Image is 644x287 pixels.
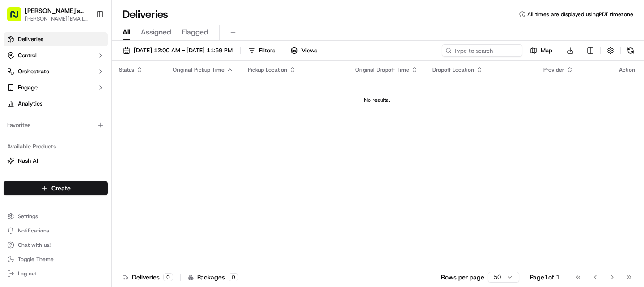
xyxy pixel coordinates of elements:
div: Available Products [4,139,108,154]
button: Nash AI [4,154,108,168]
span: Fleet [18,173,31,181]
span: Flagged [182,27,208,38]
span: Provider [543,66,564,73]
span: All [123,27,130,38]
div: Packages [188,273,238,282]
button: Orchestrate [4,64,108,79]
span: [DATE] 12:00 AM - [DATE] 11:59 PM [134,46,233,55]
button: Views [287,44,321,57]
span: Filters [259,46,275,55]
span: Engage [18,84,38,92]
span: Analytics [18,100,42,108]
span: Orchestrate [18,68,49,76]
button: Map [526,44,556,57]
button: Log out [4,267,108,280]
input: Type to search [442,44,522,57]
button: [DATE] 12:00 AM - [DATE] 11:59 PM [119,44,237,57]
span: Nash AI [18,157,38,165]
button: Control [4,48,108,63]
span: Toggle Theme [18,256,54,263]
div: No results. [115,97,639,104]
div: Page 1 of 1 [530,273,560,282]
span: Pickup Location [248,66,287,73]
button: Filters [244,44,279,57]
button: Create [4,181,108,195]
span: Original Dropoff Time [355,66,409,73]
span: Status [119,66,134,73]
button: Refresh [624,44,637,57]
span: Create [51,184,71,193]
p: Rows per page [441,273,484,282]
div: Action [619,66,635,73]
span: Notifications [18,227,49,234]
button: [PERSON_NAME]'s Local [25,6,89,15]
span: Assigned [141,27,171,38]
span: Map [541,46,552,55]
button: Settings [4,210,108,223]
button: [PERSON_NAME][EMAIL_ADDRESS][DOMAIN_NAME] [25,15,89,22]
span: Control [18,51,37,59]
div: Deliveries [123,273,173,282]
button: Fleet [4,170,108,184]
span: Deliveries [18,35,43,43]
button: Chat with us! [4,239,108,251]
a: Fleet [7,173,104,181]
button: Engage [4,80,108,95]
button: Notifications [4,224,108,237]
span: Log out [18,270,36,277]
span: All times are displayed using PDT timezone [527,11,633,18]
span: Settings [18,213,38,220]
div: 0 [163,273,173,281]
a: Analytics [4,97,108,111]
span: Views [301,46,317,55]
span: Chat with us! [18,241,51,249]
div: Favorites [4,118,108,132]
a: Deliveries [4,32,108,46]
div: 0 [229,273,238,281]
span: Dropoff Location [432,66,474,73]
span: Original Pickup Time [173,66,225,73]
a: Nash AI [7,157,104,165]
h1: Deliveries [123,7,168,21]
button: [PERSON_NAME]'s Local[PERSON_NAME][EMAIL_ADDRESS][DOMAIN_NAME] [4,4,93,25]
button: Toggle Theme [4,253,108,266]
